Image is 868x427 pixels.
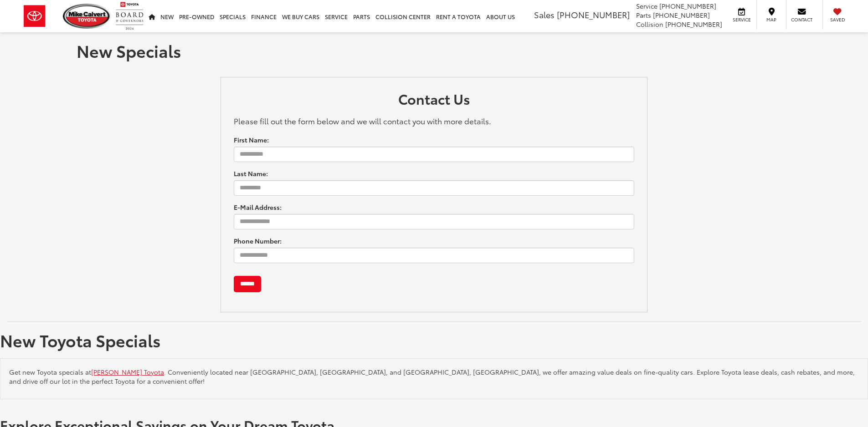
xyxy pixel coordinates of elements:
label: E-Mail Address: [234,203,282,212]
h1: New Specials [77,41,792,60]
span: Saved [827,16,847,23]
span: Service [731,16,752,23]
label: First Name: [234,135,269,144]
span: [PHONE_NUMBER] [665,20,722,29]
span: Service [636,1,657,10]
span: Map [761,16,781,23]
span: Sales [534,9,555,20]
a: [PERSON_NAME] Toyota [91,367,164,376]
span: [PHONE_NUMBER] [653,10,710,20]
p: Get new Toyota specials at . Conveniently located near [GEOGRAPHIC_DATA], [GEOGRAPHIC_DATA], and ... [9,367,859,386]
span: [PHONE_NUMBER] [659,1,716,10]
span: [PHONE_NUMBER] [557,9,630,20]
span: Parts [636,10,651,20]
img: Mike Calvert Toyota [63,4,111,29]
p: Please fill out the form below and we will contact you with more details. [234,115,635,126]
h2: Contact Us [234,91,635,111]
span: Collision [636,20,663,29]
label: Phone Number: [234,236,282,245]
span: Contact [791,16,812,23]
label: Last Name: [234,169,268,178]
